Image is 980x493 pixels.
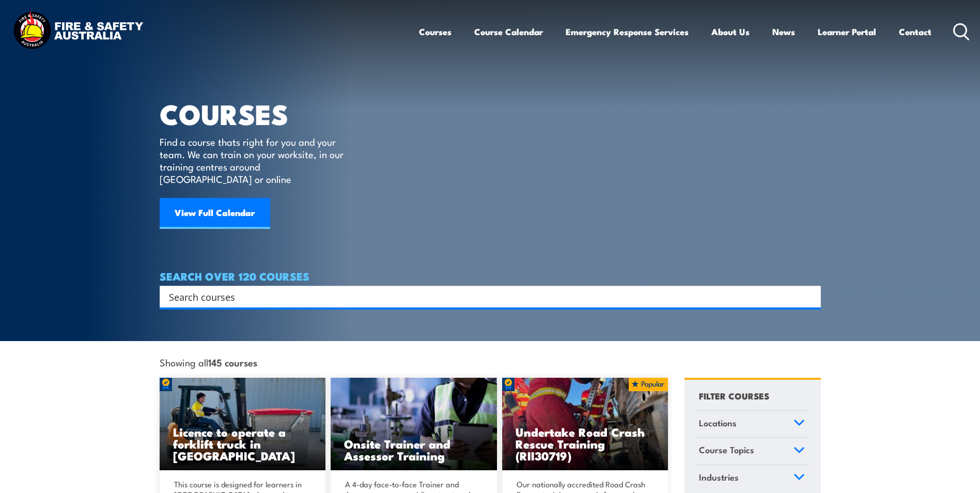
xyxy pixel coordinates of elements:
a: Course Topics [694,438,810,465]
h1: COURSES [160,101,359,126]
a: Industries [694,465,810,492]
h3: Onsite Trainer and Assessor Training [344,438,484,461]
p: Find a course thats right for you and your team. We can train on your worksite, in our training c... [160,135,348,185]
a: Course Calendar [474,18,543,45]
a: Undertake Road Crash Rescue Training (RII30719) [502,378,668,471]
h3: Licence to operate a forklift truck in [GEOGRAPHIC_DATA] [173,426,313,461]
img: Safety For Leaders [331,378,497,471]
a: Contact [899,18,931,45]
span: Locations [699,416,737,430]
a: News [772,18,795,45]
a: About Us [711,18,750,45]
a: Locations [694,411,810,438]
input: Search input [169,289,798,304]
h3: Undertake Road Crash Rescue Training (RII30719) [516,426,655,461]
a: Courses [419,18,452,45]
a: Onsite Trainer and Assessor Training [331,378,497,471]
h4: FILTER COURSES [699,389,769,403]
a: Learner Portal [818,18,876,45]
span: Course Topics [699,443,754,457]
form: Search form [171,289,800,304]
button: Search magnifier button [803,289,817,304]
span: Industries [699,470,739,484]
h4: SEARCH OVER 120 COURSES [160,270,821,282]
a: Licence to operate a forklift truck in [GEOGRAPHIC_DATA] [160,378,326,471]
a: View Full Calendar [160,198,270,229]
img: Licence to operate a forklift truck Training [160,378,326,471]
a: Emergency Response Services [566,18,689,45]
span: Showing all [160,357,257,367]
strong: 145 courses [208,355,257,369]
img: Road Crash Rescue Training [502,378,668,471]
